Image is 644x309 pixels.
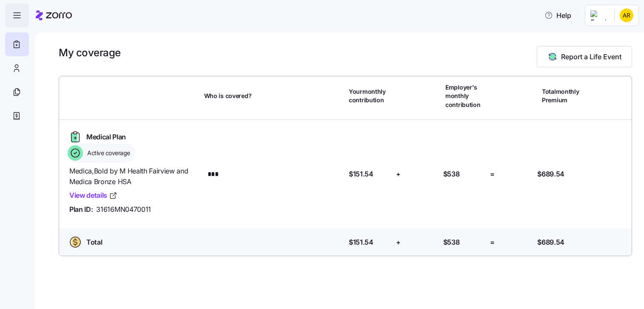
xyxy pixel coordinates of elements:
[69,204,93,215] span: Plan ID:
[590,10,607,20] img: Employer logo
[544,10,571,20] span: Help
[396,237,401,248] span: +
[542,87,584,105] span: Total monthly Premium
[537,237,564,248] span: $689.54
[204,92,252,100] span: Who is covered?
[620,9,633,22] img: 8bd61982e5a9d2648478e297221a71a3
[85,149,130,157] span: Active coverage
[537,169,564,179] span: $689.54
[537,46,632,67] button: Report a Life Event
[86,132,126,142] span: Medical Plan
[445,83,487,109] span: Employer's monthly contribution
[538,7,578,24] button: Help
[69,190,117,201] a: View details
[59,46,121,59] h1: My coverage
[490,169,495,179] span: =
[349,87,390,105] span: Your monthly contribution
[86,237,102,248] span: Total
[443,237,460,248] span: $538
[396,169,401,179] span: +
[349,237,373,248] span: $151.54
[443,169,460,179] span: $538
[69,166,197,187] span: Medica , Bold by M Health Fairview and Medica Bronze HSA
[349,169,373,179] span: $151.54
[96,204,151,215] span: 31616MN0470011
[561,52,621,62] span: Report a Life Event
[490,237,495,248] span: =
